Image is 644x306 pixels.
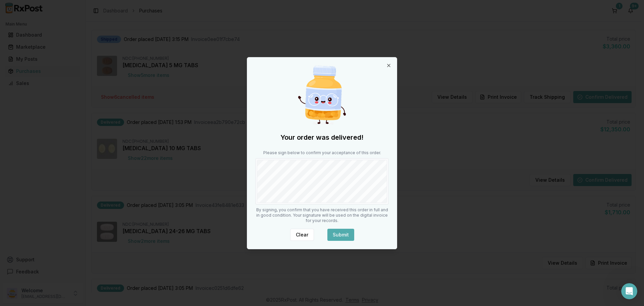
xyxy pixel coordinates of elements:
img: Happy Pill Bottle [290,63,354,127]
p: Please sign below to confirm your acceptance of this order. [255,150,389,156]
h2: Your order was delivered! [255,133,389,142]
button: Clear [290,229,314,241]
p: By signing, you confirm that you have received this order in full and in good condition. Your sig... [255,207,389,223]
button: Submit [327,229,354,241]
iframe: Intercom live chat [621,283,637,299]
